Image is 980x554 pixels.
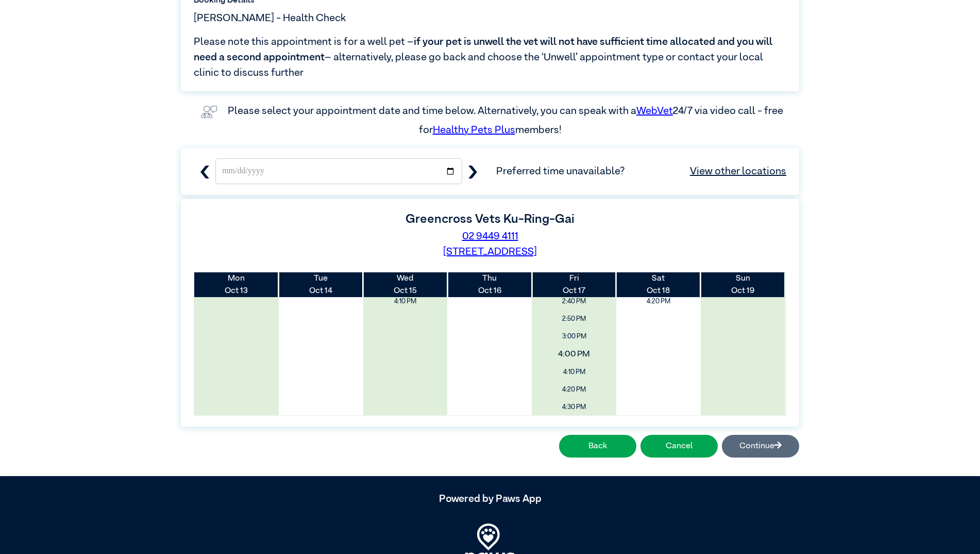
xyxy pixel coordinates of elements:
span: Please note this appointment is for a well pet – – alternatively, please go back and choose the ‘... [194,34,786,80]
span: 4:00 PM [524,345,624,364]
a: [STREET_ADDRESS] [443,247,537,257]
th: Oct 17 [532,272,616,297]
span: 2:50 PM [535,312,613,327]
a: View other locations [690,164,786,179]
button: Back [559,435,636,458]
label: Greencross Vets Ku-Ring-Gai [405,213,575,225]
label: Please select your appointment date and time below. Alternatively, you can speak with a 24/7 via ... [228,106,785,135]
span: 3:00 PM [535,329,613,344]
span: 4:10 PM [367,294,444,309]
span: 2:40 PM [535,294,613,309]
span: 4:10 PM [535,365,613,380]
h5: Powered by Paws App [181,493,799,505]
th: Oct 18 [616,272,701,297]
th: Oct 15 [363,272,448,297]
button: Cancel [640,435,718,458]
th: Oct 13 [194,272,279,297]
th: Oct 19 [701,272,785,297]
span: 4:20 PM [620,294,697,309]
img: vet [197,102,222,122]
th: Oct 14 [279,272,363,297]
span: [PERSON_NAME] - Health Check [194,10,346,26]
span: Preferred time unavailable? [496,164,786,179]
a: Healthy Pets Plus [433,125,515,135]
th: Oct 16 [447,272,532,297]
a: 02 9449 4111 [462,231,518,241]
span: 4:20 PM [535,382,613,397]
a: WebVet [636,106,673,116]
span: if your pet is unwell the vet will not have sufficient time allocated and you will need a second ... [194,37,772,62]
span: 4:30 PM [535,400,613,415]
